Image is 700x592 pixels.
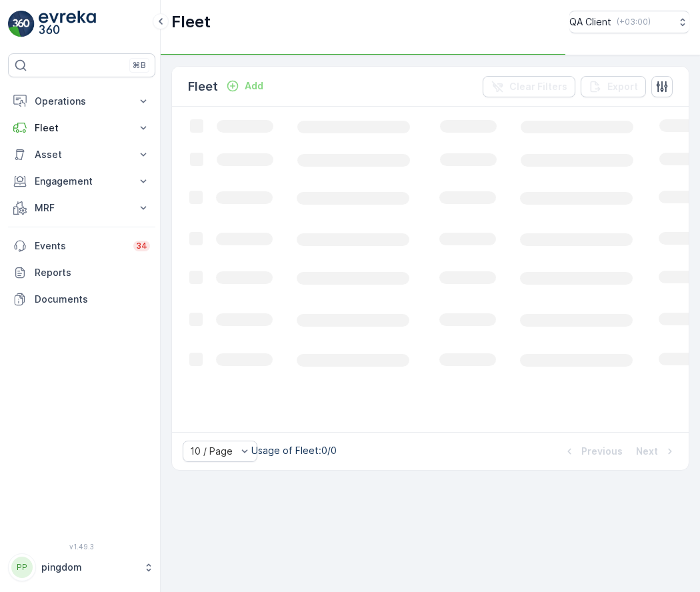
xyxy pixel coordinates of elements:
[35,266,150,279] p: Reports
[483,76,575,97] button: Clear Filters
[245,79,263,93] p: Add
[133,60,146,71] p: ⌘B
[581,445,623,458] p: Previous
[136,241,147,251] p: 34
[35,239,125,253] p: Events
[617,17,651,27] p: ( +03:00 )
[35,293,150,306] p: Documents
[8,543,155,551] span: v 1.49.3
[509,80,567,93] p: Clear Filters
[221,78,269,94] button: Add
[8,115,155,141] button: Fleet
[569,15,611,29] p: QA Client
[251,444,337,457] p: Usage of Fleet : 0/0
[8,168,155,195] button: Engagement
[11,557,33,578] div: PP
[635,443,678,459] button: Next
[35,175,129,188] p: Engagement
[581,76,646,97] button: Export
[8,195,155,221] button: MRF
[8,88,155,115] button: Operations
[569,11,689,33] button: QA Client(+03:00)
[39,11,96,37] img: logo_light-DOdMpM7g.png
[8,141,155,168] button: Asset
[35,201,129,215] p: MRF
[8,233,155,259] a: Events34
[188,77,218,96] p: Fleet
[607,80,638,93] p: Export
[636,445,658,458] p: Next
[8,259,155,286] a: Reports
[35,95,129,108] p: Operations
[35,148,129,161] p: Asset
[8,11,35,37] img: logo
[41,561,137,574] p: pingdom
[171,11,211,33] p: Fleet
[35,121,129,135] p: Fleet
[8,286,155,313] a: Documents
[8,553,155,581] button: PPpingdom
[561,443,624,459] button: Previous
